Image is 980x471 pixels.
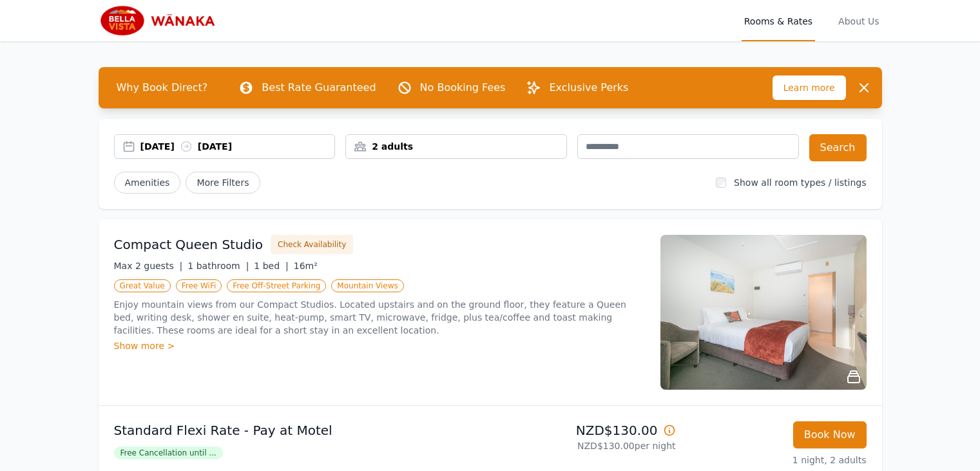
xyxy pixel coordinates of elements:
[99,5,222,36] img: Bella Vista Wanaka
[773,75,846,100] span: Learn more
[346,140,566,153] div: 2 adults
[495,439,676,452] p: NZD$130.00 per night
[114,235,264,254] h3: Compact Queen Studio
[114,298,645,337] p: Enjoy mountain views from our Compact Studios. Located upstairs and on the ground floor, they fea...
[734,177,866,188] label: Show all room types / listings
[187,261,249,271] span: 1 bathroom |
[114,446,223,459] span: Free Cancellation until ...
[114,421,485,439] p: Standard Flexi Rate - Pay at Motel
[262,80,376,95] p: Best Rate Guaranteed
[495,421,676,439] p: NZD$130.00
[114,261,183,271] span: Max 2 guests |
[106,75,218,101] span: Why Book Direct?
[549,80,628,95] p: Exclusive Perks
[686,454,867,466] p: 1 night, 2 adults
[176,279,222,292] span: Free WiFi
[294,261,318,271] span: 16m²
[140,140,335,153] div: [DATE] [DATE]
[271,235,353,254] button: Check Availability
[331,279,403,292] span: Mountain Views
[227,279,326,292] span: Free Off-Street Parking
[420,80,506,95] p: No Booking Fees
[114,172,181,194] button: Amenities
[186,172,260,194] span: More Filters
[793,421,867,448] button: Book Now
[114,339,645,352] div: Show more >
[254,261,288,271] span: 1 bed |
[809,134,867,161] button: Search
[114,279,171,292] span: Great Value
